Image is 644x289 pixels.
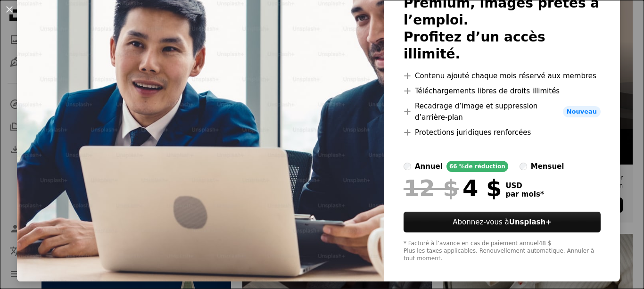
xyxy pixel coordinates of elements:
[505,182,544,190] span: USD
[404,176,459,200] span: 12 $
[505,190,544,198] span: par mois *
[446,161,508,172] div: 66 % de réduction
[563,106,601,117] span: Nouveau
[415,161,443,172] div: annuel
[404,85,601,97] li: Téléchargements libres de droits illimités
[404,240,601,263] div: * Facturé à l’avance en cas de paiement annuel 48 $ Plus les taxes applicables. Renouvellement au...
[404,100,601,123] li: Recadrage d’image et suppression d’arrière-plan
[520,163,527,170] input: mensuel
[404,163,411,170] input: annuel66 %de réduction
[404,127,601,138] li: Protections juridiques renforcées
[404,212,601,232] button: Abonnez-vous àUnsplash+
[509,218,552,226] strong: Unsplash+
[531,161,564,172] div: mensuel
[404,70,601,82] li: Contenu ajouté chaque mois réservé aux membres
[404,176,502,200] div: 4 $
